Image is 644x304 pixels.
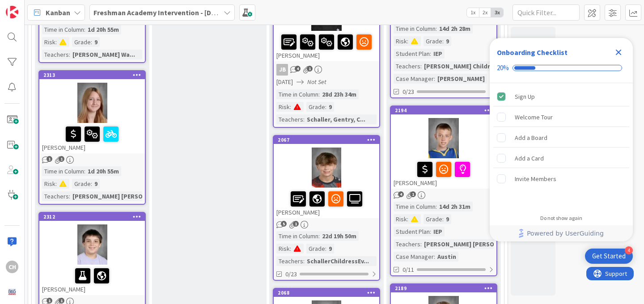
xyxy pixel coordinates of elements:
span: : [318,89,320,99]
span: : [407,36,408,46]
span: [DATE] [276,77,293,87]
span: : [303,114,305,124]
span: Support [19,1,41,12]
div: 20% [497,64,509,72]
div: [PERSON_NAME] [PERSON_NAME] Hatf... [70,191,191,201]
span: 1 [47,156,52,162]
div: [PERSON_NAME] [435,74,487,84]
div: Student Plan [394,49,430,59]
div: IEP [431,49,445,59]
div: Time in Column [276,231,318,241]
div: [PERSON_NAME] [39,123,145,153]
span: : [303,256,305,266]
div: Open Get Started checklist, remaining modules: 4 [585,249,633,264]
span: : [436,202,437,211]
div: 9 [444,214,451,224]
div: Teachers [394,61,420,71]
div: Time in Column [276,89,318,99]
div: 28d 23h 34m [320,89,359,99]
div: Risk [276,244,290,253]
div: 14d 2h 28m [437,24,473,34]
div: Onboarding Checklist [497,47,568,58]
div: 2313 [39,71,145,79]
div: Risk [42,179,55,189]
span: : [430,227,431,236]
span: 0/23 [402,87,414,97]
div: Checklist progress: 20% [497,64,626,72]
div: Time in Column [394,202,436,211]
div: 2067[PERSON_NAME] [274,136,379,218]
span: : [84,25,85,34]
div: Austin [435,252,458,262]
span: 2x [479,8,491,17]
span: : [325,244,326,253]
div: Risk [394,36,407,46]
span: : [442,214,444,224]
div: Checklist Container [490,38,633,241]
div: Footer [490,225,633,241]
div: 9 [326,102,334,112]
div: Case Manager [394,252,434,262]
div: [PERSON_NAME] Wa... [70,50,137,59]
div: 9 [326,244,334,253]
span: 0/23 [285,270,297,279]
img: Visit kanbanzone.com [6,6,18,18]
span: : [442,36,444,46]
span: : [91,179,92,189]
span: 1 [47,298,52,304]
div: Time in Column [42,166,84,176]
div: 2194 [395,107,496,114]
span: Kanban [46,7,70,18]
div: Sign Up [515,91,535,102]
span: : [84,166,85,176]
span: Powered by UserGuiding [527,228,604,239]
div: Do not show again [540,215,582,222]
div: [PERSON_NAME] [274,31,379,61]
span: 4 [398,191,404,197]
div: 9 [92,179,100,189]
div: Welcome Tour [515,112,553,122]
div: Grade [72,179,91,189]
div: Welcome Tour is incomplete. [493,107,629,127]
div: Grade [306,244,325,253]
span: 1 [293,221,299,227]
div: 2068 [274,289,379,297]
span: : [434,252,435,262]
span: 1x [467,8,479,17]
div: 2194 [391,106,496,114]
span: : [290,244,291,253]
div: JB [274,64,379,76]
div: Risk [394,214,407,224]
div: [PERSON_NAME] [274,188,379,218]
div: 4 [625,246,633,254]
div: Add a Card is incomplete. [493,148,629,168]
div: 1d 20h 55m [85,166,121,176]
div: Teachers [42,50,69,59]
span: : [55,37,57,47]
span: 1 [410,191,416,197]
span: 5 [281,221,287,227]
span: 0/11 [402,265,414,274]
div: [PERSON_NAME] [39,265,145,295]
span: : [407,214,408,224]
span: 3x [491,8,503,17]
div: Student Plan [394,227,430,236]
div: 9 [444,36,451,46]
b: Freshman Academy Intervention - [DATE]-[DATE] [93,8,249,17]
span: : [69,191,70,201]
div: Grade [306,102,325,112]
div: 2189 [391,284,496,292]
div: Teachers [276,256,303,266]
div: 2067 [278,137,379,143]
div: 9 [92,37,100,47]
div: Risk [42,37,55,47]
div: 1d 20h 55m [85,25,121,34]
div: [PERSON_NAME] [391,158,496,189]
div: Grade [424,36,442,46]
div: Teachers [42,191,69,201]
div: 2312[PERSON_NAME] [39,213,145,295]
a: Powered by UserGuiding [494,225,628,241]
span: : [420,61,422,71]
div: 2194[PERSON_NAME] [391,106,496,189]
div: Teachers [394,239,420,249]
